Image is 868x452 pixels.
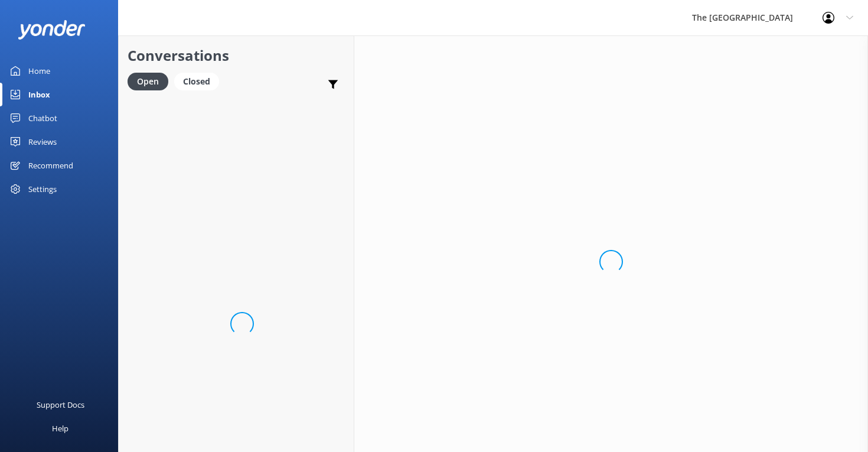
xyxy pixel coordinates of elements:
img: yonder-white-logo.png [18,20,86,40]
div: Settings [28,177,57,201]
h2: Conversations [128,44,345,67]
div: Home [28,59,50,83]
div: Chatbot [28,106,57,130]
a: Closed [174,74,225,87]
div: Help [52,417,68,440]
div: Closed [174,73,219,90]
div: Inbox [28,83,50,106]
div: Open [128,73,168,90]
div: Recommend [28,154,73,177]
a: Open [128,74,174,87]
div: Reviews [28,130,57,154]
div: Support Docs [37,393,84,417]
